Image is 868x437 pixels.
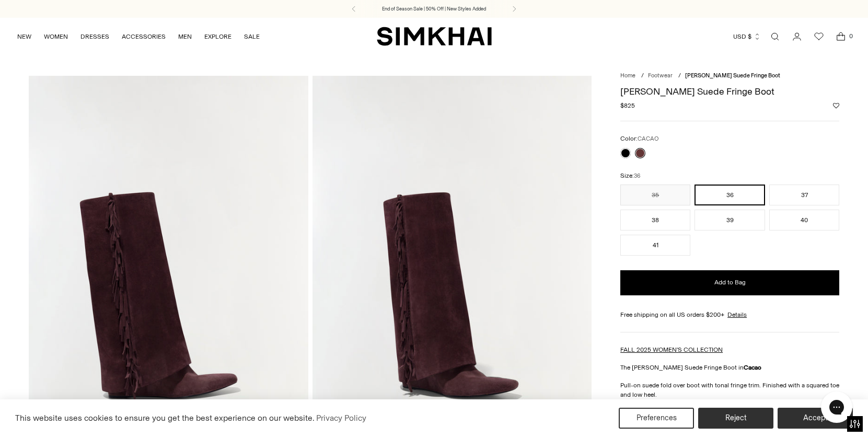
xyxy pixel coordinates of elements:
a: ACCESSORIES [122,25,166,48]
a: SALE [244,25,260,48]
a: Home [620,72,635,79]
strong: Cacao [744,364,761,371]
button: 37 [769,185,839,205]
div: / [678,72,681,80]
h1: [PERSON_NAME] Suede Fringe Boot [620,87,839,96]
iframe: Gorgias live chat messenger [816,388,858,427]
span: [PERSON_NAME] Suede Fringe Boot [685,72,780,79]
label: Color: [620,134,658,144]
a: Footwear [648,72,673,79]
label: Size: [620,171,640,181]
p: The [PERSON_NAME] Suede Fringe Boot in [620,363,839,372]
button: Add to Wishlist [833,102,839,109]
button: Add to Bag [620,270,839,295]
button: 40 [769,210,839,231]
button: 36 [695,185,765,205]
div: / [641,72,644,80]
span: $825 [620,101,635,110]
span: CACAO [638,135,658,142]
a: Details [727,310,747,319]
nav: breadcrumbs [620,72,839,80]
button: Accept [778,408,853,429]
a: WOMEN [44,25,68,48]
a: Wishlist [808,26,829,47]
a: EXPLORE [204,25,232,48]
a: End of Season Sale | 50% Off | New Styles Added [382,5,486,13]
button: Preferences [619,408,694,429]
span: Add to Bag [714,278,746,287]
iframe: Sign Up via Text for Offers [8,397,105,429]
button: USD $ [733,25,761,48]
p: Pull-on suede fold over boot with tonal fringe trim. Finished with a squared toe and low heel. [620,381,839,399]
button: 38 [620,210,690,231]
button: Reject [698,408,773,429]
span: This website uses cookies to ensure you get the best experience on our website. [15,413,315,423]
button: 39 [695,210,765,231]
a: DRESSES [80,25,109,48]
button: 35 [620,185,690,205]
span: 0 [846,31,855,41]
a: Privacy Policy (opens in a new tab) [315,410,368,426]
a: Go to the account page [786,26,807,47]
button: 41 [620,235,690,256]
a: Open cart modal [830,26,851,47]
a: SIMKHAI [377,26,492,47]
span: 36 [634,172,640,179]
a: MEN [178,25,192,48]
a: FALL 2025 WOMEN'S COLLECTION [620,346,723,353]
a: Open search modal [765,26,785,47]
a: NEW [17,25,31,48]
div: Free shipping on all US orders $200+ [620,310,839,319]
